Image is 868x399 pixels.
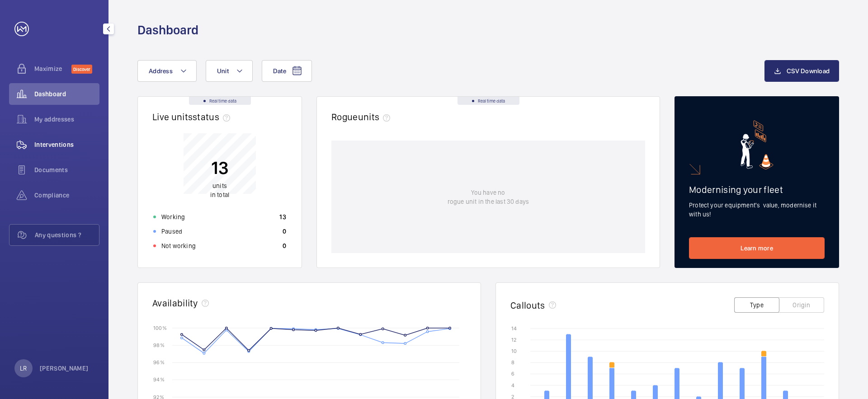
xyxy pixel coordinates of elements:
[153,342,165,348] text: 98 %
[458,97,519,105] div: Real time data
[189,97,251,105] div: Real time data
[152,111,234,122] h2: Live units
[511,371,514,377] text: 6
[734,297,779,313] button: Type
[210,181,229,199] p: in total
[262,60,312,82] button: Date
[511,382,514,389] text: 4
[279,212,286,221] p: 13
[689,237,825,259] a: Learn more
[511,348,517,354] text: 10
[689,201,825,219] p: Protect your equipment's value, modernise it with us!
[448,188,529,206] p: You have no rogue unit in the last 30 days
[71,65,92,74] span: Discover
[511,359,514,366] text: 8
[210,156,229,179] p: 13
[283,227,286,236] p: 0
[161,227,182,236] p: Paused
[689,184,825,195] h2: Modernising your fleet
[283,241,286,250] p: 0
[34,115,99,124] span: My addresses
[20,364,27,373] p: LR
[137,22,198,38] h1: Dashboard
[510,300,545,311] h2: Callouts
[358,111,394,122] span: units
[152,297,198,309] h2: Availability
[149,67,173,75] span: Address
[779,297,824,313] button: Origin
[34,89,99,99] span: Dashboard
[787,67,830,75] span: CSV Download
[34,64,71,73] span: Maximize
[153,376,165,383] text: 94 %
[161,241,196,250] p: Not working
[764,60,839,82] button: CSV Download
[35,230,99,239] span: Any questions ?
[137,60,197,82] button: Address
[741,120,774,169] img: marketing-card.svg
[193,111,234,122] span: status
[212,182,227,189] span: units
[153,324,167,331] text: 100 %
[161,212,185,221] p: Working
[217,67,229,75] span: Unit
[34,140,99,149] span: Interventions
[273,67,286,75] span: Date
[34,191,99,200] span: Compliance
[34,165,99,174] span: Documents
[511,337,516,343] text: 12
[206,60,253,82] button: Unit
[153,359,165,366] text: 96 %
[40,364,89,373] p: [PERSON_NAME]
[511,325,517,332] text: 14
[331,111,394,122] h2: Rogue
